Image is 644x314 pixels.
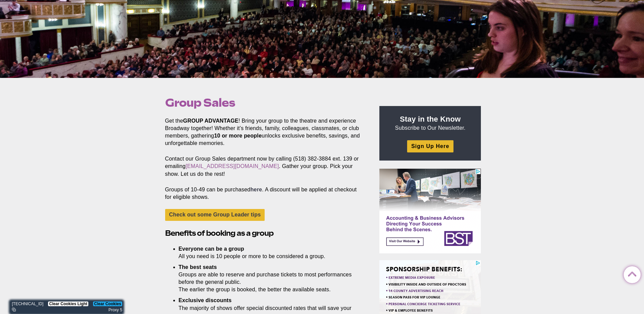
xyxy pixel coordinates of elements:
[407,140,453,152] a: Sign Up Here
[179,245,354,260] li: All you need is 10 people or more to be considered a group.
[165,228,364,238] h2: Benefits of booking as a group
[379,169,481,253] iframe: Advertisement
[214,133,262,139] strong: 10 or more people
[179,264,217,270] strong: The best seats
[165,96,364,109] h1: Group Sales
[387,114,473,132] p: Subscribe to Our Newsletter.
[183,118,239,124] strong: GROUP ADVANTAGE
[179,297,232,303] strong: Exclusive discounts
[165,186,364,201] p: Groups of 10-49 can be purchased . A discount will be applied at checkout for eligible shows.
[250,187,262,192] a: here
[179,246,244,252] strong: Everyone can be a group
[165,209,265,221] a: Check out some Group Leader tips
[165,117,364,147] p: Get the ! Bring your group to the theatre and experience Broadway together! Whether it’s friends,...
[400,115,461,123] strong: Stay in the Know
[165,155,364,177] p: Contact our Group Sales department now by calling (518) 382-3884 ext. 139 or emailing . Gather yo...
[624,267,637,280] a: Back to Top
[179,264,354,293] li: Groups are able to reserve and purchase tickets to most performances before the general public. T...
[185,163,279,169] a: [EMAIL_ADDRESS][DOMAIN_NAME]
